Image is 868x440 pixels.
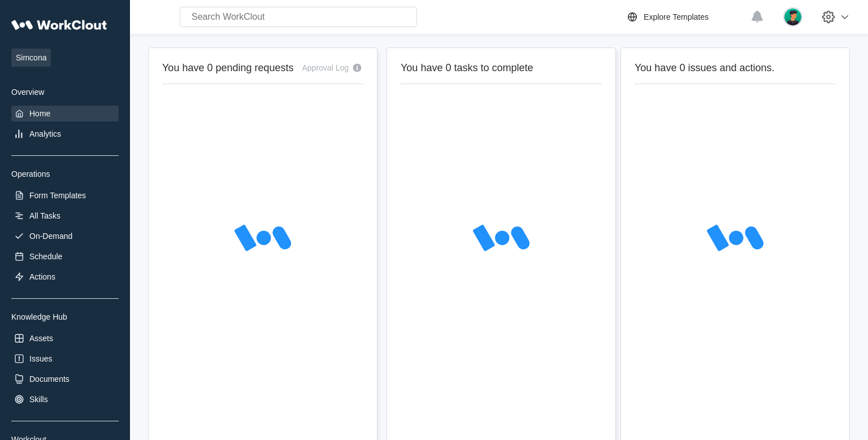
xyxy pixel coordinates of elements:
[29,232,72,241] div: On-Demand
[401,62,602,75] h2: You have 0 tasks to complete
[29,272,55,281] div: Actions
[162,62,294,75] h2: You have 0 pending requests
[29,191,86,200] div: Form Templates
[29,129,61,138] div: Analytics
[29,109,50,118] div: Home
[11,391,119,407] a: Skills
[29,354,52,363] div: Issues
[11,49,51,67] span: Simcona
[11,330,119,346] a: Assets
[29,211,60,220] div: All Tasks
[11,126,119,142] a: Analytics
[11,312,119,321] div: Knowledge Hub
[11,188,119,203] a: Form Templates
[635,62,836,75] h2: You have 0 issues and actions.
[29,334,53,343] div: Assets
[180,7,417,27] input: Search WorkClout
[11,88,119,97] div: Overview
[11,249,119,264] a: Schedule
[11,228,119,244] a: On-Demand
[11,169,119,178] div: Operations
[11,208,119,224] a: All Tasks
[626,10,745,24] a: Explore Templates
[783,7,802,27] img: user.png
[11,269,119,285] a: Actions
[29,374,70,384] div: Documents
[302,63,349,72] div: Approval Log
[644,12,709,21] div: Explore Templates
[29,395,48,404] div: Skills
[29,252,62,261] div: Schedule
[11,371,119,387] a: Documents
[11,106,119,121] a: Home
[11,351,119,367] a: Issues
